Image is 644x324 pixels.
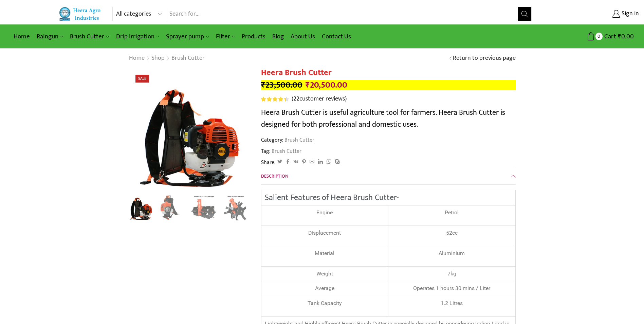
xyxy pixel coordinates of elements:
div: Rated 4.55 out of 5 [261,97,289,102]
a: Brush Cutter [171,54,205,63]
h2: Salient Features of Heera Brush Cutter- [265,194,512,202]
li: 2 / 8 [158,194,186,221]
span: Tag: [261,147,516,155]
a: Description [261,168,516,184]
span: 0 [595,33,603,40]
p: 1.2 Litres [392,300,512,307]
img: Heera Brush Cutter [127,193,155,221]
h1: Heera Brush Cutter [261,68,516,78]
bdi: 23,500.00 [261,78,302,92]
a: Home [129,54,145,63]
span: ₹ [618,31,621,42]
p: Aluminium [392,250,512,257]
nav: Breadcrumb [129,54,205,63]
a: Tiller Attachmnet [221,194,249,222]
a: Sign in [542,8,639,20]
span: Category: [261,136,314,144]
p: Displacement [265,229,385,237]
button: Search button [518,7,531,21]
a: Weeder Ataachment [190,194,218,222]
div: 1 / 8 [129,68,251,190]
p: 52cc [392,229,512,237]
div: Material [265,250,385,257]
a: Raingun [33,29,67,44]
span: Rated out of 5 based on customer ratings [261,97,286,102]
div: 7kg [392,270,512,278]
p: Engine [265,209,385,217]
span: ₹ [261,78,265,92]
span: ₹ [306,78,310,92]
span: Sign in [620,10,639,18]
span: 22 [293,94,299,104]
a: (22customer reviews) [292,95,347,104]
a: Shop [151,54,165,63]
p: Petrol [392,209,512,217]
a: Return to previous page [453,54,516,63]
li: 4 / 8 [221,194,249,221]
a: Home [10,29,33,44]
a: 0 Cart ₹0.00 [538,30,634,43]
bdi: 0.00 [618,31,634,42]
div: Average [265,285,385,292]
li: 1 / 8 [127,194,155,221]
a: Sprayer pump [163,29,212,44]
bdi: 20,500.00 [306,78,347,92]
a: Drip Irrigation [113,29,163,44]
a: Products [238,29,269,44]
img: Heera Brush Cutter [129,68,251,190]
span: Cart [603,32,616,41]
a: Brush Cutter [283,136,314,144]
span: Heera Brush Cutter is useful agriculture tool for farmers. Heera Brush Cutter is designed for bot... [261,106,505,131]
a: About Us [287,29,318,44]
a: Filter [213,29,238,44]
span: Sale [135,75,149,83]
a: Brush Cutter [67,29,112,44]
a: 4 [158,194,186,222]
div: Operates 1 hours 30 mins / Liter [392,285,512,292]
a: Blog [269,29,287,44]
input: Search for... [166,7,517,21]
span: Description [261,172,288,180]
li: 3 / 8 [190,194,218,221]
div: Weight [265,270,385,278]
div: Tank Capacity [265,300,385,307]
span: Share: [261,159,276,166]
a: Brush Cutter [271,147,301,155]
span: 22 [261,97,290,102]
a: Contact Us [318,29,354,44]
